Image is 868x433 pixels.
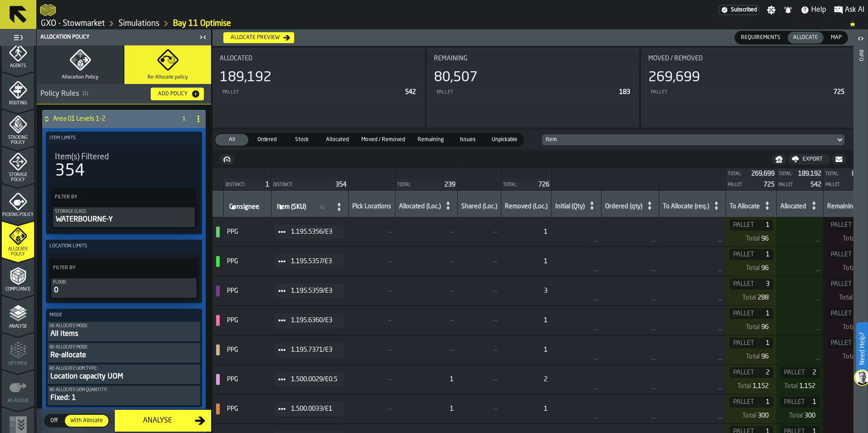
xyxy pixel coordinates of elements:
[51,150,197,182] div: stat-Item(s) Filtered
[719,5,759,15] div: Menu Subscription
[2,35,34,71] li: menu Agents
[831,340,852,347] span: PALLET
[224,179,271,190] div: StatList-item-Distinct:
[220,86,418,98] div: StatList-item-PALLET
[780,5,796,15] label: button-toggle-Notifications
[843,265,856,272] span: Total
[2,135,34,145] span: Stacking Policy
[48,322,200,341] div: PolicyFilterItem-De-Allocate Mode
[399,258,454,265] span: —
[742,294,756,301] span: Total
[48,386,200,405] div: PolicyFilterItem-Re-allocate UOM quantity
[220,69,271,86] div: 189,192
[810,182,821,188] span: 542
[55,209,193,214] div: Storage Class:
[648,55,703,62] span: Moved / Removed
[220,55,252,62] span: Allocated
[2,101,34,106] span: Routing
[352,346,391,354] span: —
[825,172,848,177] div: Total:
[648,86,846,98] div: StatList-item-PALLET
[223,32,294,43] button: button-Allocate preview
[414,136,448,144] span: Remaining
[843,353,856,360] span: Total
[2,361,34,366] span: Optimise
[733,310,754,317] span: PALLET
[355,133,411,147] label: button-switch-multi-Moved / Removed
[718,296,722,304] span: —
[291,317,337,324] span: 1.195.6360/E3
[461,346,497,354] span: —
[733,221,754,229] span: PALLET
[249,133,284,147] label: button-switch-multi-Ordered
[784,369,805,376] span: PALLET
[352,376,391,383] span: —
[356,134,410,146] div: thumb
[832,154,846,165] button: button-
[51,278,197,298] div: PolicyFilterItem-Floor
[399,228,454,236] span: —
[395,179,457,190] div: StatList-item-Total:
[434,55,632,62] div: Title
[227,228,267,236] span: PPG
[450,133,485,147] label: button-switch-multi-Issues
[833,89,844,95] span: 725
[730,203,760,212] div: To Allocate
[291,346,337,354] span: 1.195.7371/E3
[55,214,193,225] div: WATERBOURNE-Y
[594,355,597,363] span: —
[485,133,524,147] label: button-switch-multi-Unpickable
[214,133,249,147] label: button-switch-multi-All
[352,258,391,265] span: —
[816,355,819,363] span: —
[411,133,450,147] label: button-switch-multi-Remaining
[758,294,769,301] span: 288
[399,376,454,383] span: RAW: 1
[746,235,759,242] span: Total
[434,55,468,62] span: Remaining
[352,317,391,324] span: —
[227,317,267,324] span: PPG
[37,84,211,104] h3: title-section-[object Object]
[816,296,819,304] span: —
[49,329,198,340] div: All items
[287,136,317,144] span: Stock
[40,89,143,99] div: Policy Rules
[197,32,209,43] label: button-toggle-Close me
[275,202,332,213] input: label
[718,385,722,392] span: —
[761,265,769,272] span: 96
[2,72,34,108] li: menu Routing
[733,369,754,376] span: PALLET
[39,34,197,40] div: Allocation Policy
[220,154,234,165] button: button-
[784,383,798,390] span: Total
[48,386,200,405] button: Re-allocate UOM quantity:Fixed: 1
[40,2,56,18] a: logo-header
[55,162,85,180] div: 354
[461,258,497,265] span: —
[320,133,355,147] label: button-switch-multi-Allocated
[291,376,337,383] span: 1.500.0029/E0.5
[453,136,483,144] span: Issues
[761,235,769,242] span: 96
[399,203,441,212] div: Allocated (Loc.)
[831,221,852,229] span: PALLET
[212,48,425,128] div: stat-Allocated
[619,89,630,95] span: 183
[51,263,180,273] label: Filter By
[55,152,193,162] div: Title
[2,109,34,146] li: menu Stacking Policy
[831,251,852,258] span: PALLET
[434,86,632,98] div: StatList-item-PALLET
[358,136,409,144] span: Moved / Removed
[827,34,845,42] span: Map
[215,134,248,146] div: thumb
[53,207,195,227] div: PolicyFilterItem-Storage Class
[2,221,34,257] li: menu Allocate Policy
[222,89,401,95] div: PALLET
[48,241,200,251] label: Location Limits
[397,182,441,187] div: Total:
[436,89,616,95] div: PALLET
[461,228,497,236] span: —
